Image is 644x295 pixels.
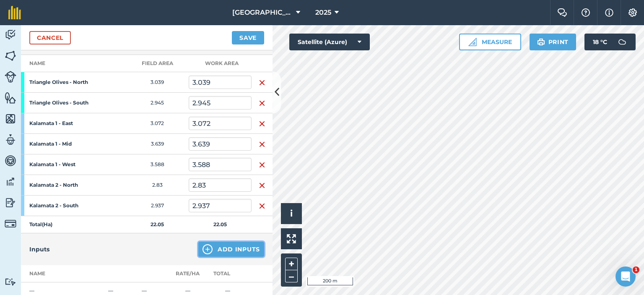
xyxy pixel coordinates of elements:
[557,8,567,17] img: Two speech bubbles overlapping with the left bubble in the forefront
[584,34,636,50] button: 18 °C
[126,113,189,134] td: 3.072
[29,221,52,227] strong: Total ( Ha )
[615,266,636,287] iframe: Intercom live chat
[172,265,203,282] th: Rate/ Ha
[5,278,16,286] img: svg+xml;base64,PD94bWwgdmVyc2lvbj0iMS4wIiBlbmNvZGluZz0idXRmLTgiPz4KPCEtLSBHZW5lcmF0b3I6IEFkb2JlIE...
[259,139,265,149] img: svg+xml;base64,PHN2ZyB4bWxucz0iaHR0cDovL3d3dy53My5vcmcvMjAwMC9zdmciIHdpZHRoPSIxNiIgaGVpZ2h0PSIyNC...
[21,55,126,72] th: Name
[285,258,298,270] button: +
[614,34,631,50] img: svg+xml;base64,PD94bWwgdmVyc2lvbj0iMS4wIiBlbmNvZGluZz0idXRmLTgiPz4KPCEtLSBHZW5lcmF0b3I6IEFkb2JlIE...
[189,55,252,72] th: Work area
[126,134,189,154] td: 3.639
[203,244,213,254] img: svg+xml;base64,PHN2ZyB4bWxucz0iaHR0cDovL3d3dy53My5vcmcvMjAwMC9zdmciIHdpZHRoPSIxNCIgaGVpZ2h0PSIyNC...
[259,78,265,88] img: svg+xml;base64,PHN2ZyB4bWxucz0iaHR0cDovL3d3dy53My5vcmcvMjAwMC9zdmciIHdpZHRoPSIxNiIgaGVpZ2h0PSIyNC...
[605,8,613,18] img: svg+xml;base64,PHN2ZyB4bWxucz0iaHR0cDovL3d3dy53My5vcmcvMjAwMC9zdmciIHdpZHRoPSIxNyIgaGVpZ2h0PSIxNy...
[29,79,95,86] strong: Triangle Olives - North
[259,201,265,211] img: svg+xml;base64,PHN2ZyB4bWxucz0iaHR0cDovL3d3dy53My5vcmcvMjAwMC9zdmciIHdpZHRoPSIxNiIgaGVpZ2h0PSIyNC...
[468,38,477,46] img: Ruler icon
[29,141,95,147] strong: Kalamata 1 - Mid
[259,98,265,108] img: svg+xml;base64,PHN2ZyB4bWxucz0iaHR0cDovL3d3dy53My5vcmcvMjAwMC9zdmciIHdpZHRoPSIxNiIgaGVpZ2h0PSIyNC...
[290,208,293,219] span: i
[530,34,576,50] button: Print
[126,55,189,72] th: Field Area
[315,8,331,18] span: 2025
[151,221,164,227] strong: 22.05
[232,31,264,44] button: Save
[29,182,95,188] strong: Kalamata 2 - North
[5,29,16,41] img: svg+xml;base64,PD94bWwgdmVyc2lvbj0iMS4wIiBlbmNvZGluZz0idXRmLTgiPz4KPCEtLSBHZW5lcmF0b3I6IEFkb2JlIE...
[287,234,296,243] img: Four arrows, one pointing top left, one top right, one bottom right and the last bottom left
[581,8,591,17] img: A question mark icon
[203,265,252,282] th: Total
[29,31,71,44] a: Cancel
[213,221,227,227] strong: 22.05
[126,93,189,113] td: 2.945
[259,180,265,191] img: svg+xml;base64,PHN2ZyB4bWxucz0iaHR0cDovL3d3dy53My5vcmcvMjAwMC9zdmciIHdpZHRoPSIxNiIgaGVpZ2h0PSIyNC...
[289,34,370,50] button: Satellite (Azure)
[126,175,189,196] td: 2.83
[285,270,298,282] button: –
[126,72,189,93] td: 3.039
[29,99,95,106] strong: Triangle Olives - South
[593,34,607,50] span: 18 ° C
[5,112,16,125] img: svg+xml;base64,PHN2ZyB4bWxucz0iaHR0cDovL3d3dy53My5vcmcvMjAwMC9zdmciIHdpZHRoPSI1NiIgaGVpZ2h0PSI2MC...
[5,91,16,104] img: svg+xml;base64,PHN2ZyB4bWxucz0iaHR0cDovL3d3dy53My5vcmcvMjAwMC9zdmciIHdpZHRoPSI1NiIgaGVpZ2h0PSI2MC...
[232,8,293,18] span: [GEOGRAPHIC_DATA]
[29,120,95,127] strong: Kalamata 1 - East
[259,119,265,129] img: svg+xml;base64,PHN2ZyB4bWxucz0iaHR0cDovL3d3dy53My5vcmcvMjAwMC9zdmciIHdpZHRoPSIxNiIgaGVpZ2h0PSIyNC...
[5,175,16,188] img: svg+xml;base64,PD94bWwgdmVyc2lvbj0iMS4wIiBlbmNvZGluZz0idXRmLTgiPz4KPCEtLSBHZW5lcmF0b3I6IEFkb2JlIE...
[259,160,265,170] img: svg+xml;base64,PHN2ZyB4bWxucz0iaHR0cDovL3d3dy53My5vcmcvMjAwMC9zdmciIHdpZHRoPSIxNiIgaGVpZ2h0PSIyNC...
[126,154,189,175] td: 3.588
[5,218,16,230] img: svg+xml;base64,PD94bWwgdmVyc2lvbj0iMS4wIiBlbmNvZGluZz0idXRmLTgiPz4KPCEtLSBHZW5lcmF0b3I6IEFkb2JlIE...
[628,8,638,17] img: A cog icon
[29,161,95,168] strong: Kalamata 1 - West
[8,6,21,19] img: fieldmargin Logo
[21,265,105,282] th: Name
[5,133,16,146] img: svg+xml;base64,PD94bWwgdmVyc2lvbj0iMS4wIiBlbmNvZGluZz0idXRmLTgiPz4KPCEtLSBHZW5lcmF0b3I6IEFkb2JlIE...
[198,242,264,257] button: Add Inputs
[5,154,16,167] img: svg+xml;base64,PD94bWwgdmVyc2lvbj0iMS4wIiBlbmNvZGluZz0idXRmLTgiPz4KPCEtLSBHZW5lcmF0b3I6IEFkb2JlIE...
[459,34,521,50] button: Measure
[281,203,302,224] button: i
[537,37,545,47] img: svg+xml;base64,PHN2ZyB4bWxucz0iaHR0cDovL3d3dy53My5vcmcvMjAwMC9zdmciIHdpZHRoPSIxOSIgaGVpZ2h0PSIyNC...
[126,196,189,216] td: 2.937
[5,50,16,62] img: svg+xml;base64,PHN2ZyB4bWxucz0iaHR0cDovL3d3dy53My5vcmcvMjAwMC9zdmciIHdpZHRoPSI1NiIgaGVpZ2h0PSI2MC...
[5,196,16,209] img: svg+xml;base64,PD94bWwgdmVyc2lvbj0iMS4wIiBlbmNvZGluZz0idXRmLTgiPz4KPCEtLSBHZW5lcmF0b3I6IEFkb2JlIE...
[29,245,49,254] h4: Inputs
[29,202,95,209] strong: Kalamata 2 - South
[5,71,16,83] img: svg+xml;base64,PD94bWwgdmVyc2lvbj0iMS4wIiBlbmNvZGluZz0idXRmLTgiPz4KPCEtLSBHZW5lcmF0b3I6IEFkb2JlIE...
[633,266,639,273] span: 1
